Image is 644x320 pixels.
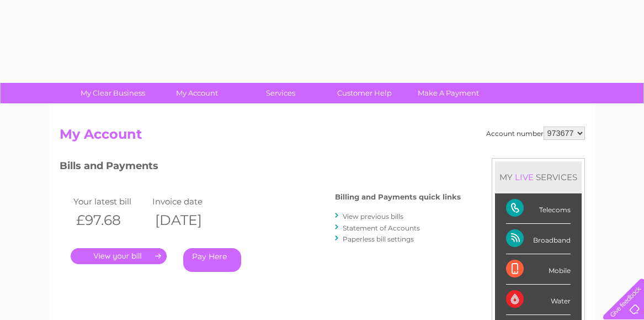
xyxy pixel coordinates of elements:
h3: Bills and Payments [60,158,461,177]
div: MY SERVICES [495,161,582,193]
a: Statement of Accounts [343,224,420,232]
a: Paperless bill settings [343,235,414,243]
div: Water [506,285,571,315]
div: Mobile [506,254,571,285]
div: LIVE [513,172,536,182]
div: Account number [486,127,585,140]
a: My Account [151,83,242,103]
a: My Clear Business [67,83,158,103]
th: £97.68 [71,209,150,232]
th: [DATE] [150,209,229,232]
td: Invoice date [150,194,229,209]
h2: My Account [60,127,585,148]
h4: Billing and Payments quick links [335,193,461,201]
td: Your latest bill [71,194,150,209]
div: Telecoms [506,193,571,224]
a: . [71,248,167,264]
div: Broadband [506,224,571,254]
a: Services [235,83,326,103]
a: View previous bills [343,212,403,221]
a: Pay Here [183,248,241,272]
a: Make A Payment [403,83,494,103]
a: Customer Help [319,83,410,103]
